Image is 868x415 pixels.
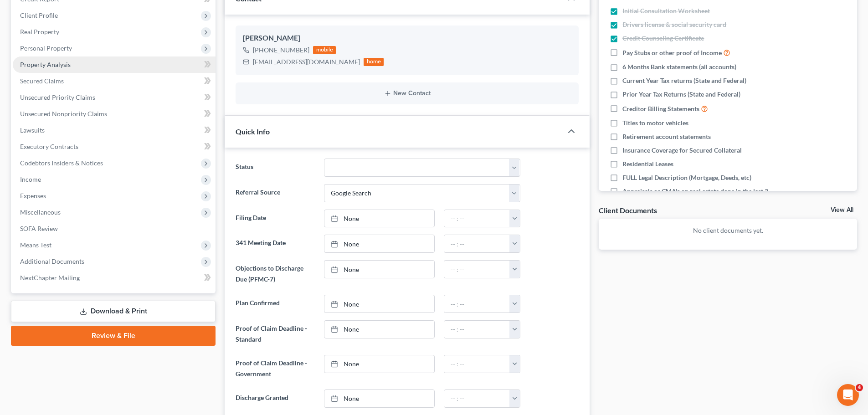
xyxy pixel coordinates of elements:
[444,295,510,313] input: -- : --
[20,175,41,183] span: Income
[622,159,673,169] span: Residential Leases
[622,90,740,99] span: Prior Year Tax Returns (State and Federal)
[622,76,746,85] span: Current Year Tax returns (State and Federal)
[231,320,319,348] label: Proof of Claim Deadline - Standard
[364,58,384,66] div: home
[444,261,510,278] input: -- : --
[324,390,434,407] a: None
[20,192,46,200] span: Expenses
[20,93,95,101] span: Unsecured Priority Claims
[20,61,71,68] span: Property Analysis
[622,34,704,43] span: Credit Counseling Certificate
[13,89,216,106] a: Unsecured Priority Claims
[20,110,107,118] span: Unsecured Nonpriority Claims
[324,235,434,252] a: None
[231,210,319,228] label: Filing Date
[236,127,270,136] span: Quick Info
[13,220,216,237] a: SOFA Review
[622,173,751,182] span: FULL Legal Description (Mortgage, Deeds, etc)
[20,159,103,167] span: Codebtors Insiders & Notices
[622,132,711,141] span: Retirement account statements
[231,389,319,408] label: Discharge Granted
[856,384,863,391] span: 4
[622,20,726,29] span: Drivers license & social security card
[231,260,319,287] label: Objections to Discharge Due (PFMC-7)
[622,62,736,72] span: 6 Months Bank statements (all accounts)
[11,301,216,322] a: Download & Print
[231,235,319,253] label: 341 Meeting Date
[13,56,216,73] a: Property Analysis
[20,77,64,85] span: Secured Claims
[606,226,850,235] p: No client documents yet.
[11,326,216,346] a: Review & File
[243,90,571,97] button: New Contact
[13,138,216,155] a: Executory Contracts
[324,210,434,227] a: None
[313,46,336,54] div: mobile
[622,187,785,205] span: Appraisals or CMA's on real estate done in the last 3 years OR required by attorney
[622,48,722,57] span: Pay Stubs or other proof of Income
[324,355,434,373] a: None
[444,235,510,252] input: -- : --
[231,355,319,382] label: Proof of Claim Deadline - Government
[20,241,51,249] span: Means Test
[13,122,216,138] a: Lawsuits
[444,210,510,227] input: -- : --
[231,295,319,313] label: Plan Confirmed
[20,257,84,265] span: Additional Documents
[837,384,859,406] iframe: Intercom live chat
[20,274,80,282] span: NextChapter Mailing
[13,73,216,89] a: Secured Claims
[20,28,59,36] span: Real Property
[20,225,58,232] span: SOFA Review
[444,321,510,338] input: -- : --
[622,146,742,155] span: Insurance Coverage for Secured Collateral
[20,208,61,216] span: Miscellaneous
[20,143,78,150] span: Executory Contracts
[20,44,72,52] span: Personal Property
[324,321,434,338] a: None
[13,106,216,122] a: Unsecured Nonpriority Claims
[20,126,45,134] span: Lawsuits
[444,390,510,407] input: -- : --
[622,6,710,15] span: Initial Consultation Worksheet
[20,11,58,19] span: Client Profile
[324,295,434,313] a: None
[13,270,216,286] a: NextChapter Mailing
[324,261,434,278] a: None
[599,205,657,215] div: Client Documents
[231,159,319,177] label: Status
[253,57,360,67] div: [EMAIL_ADDRESS][DOMAIN_NAME]
[253,46,309,55] div: [PHONE_NUMBER]
[831,207,853,213] a: View All
[622,104,699,113] span: Creditor Billing Statements
[444,355,510,373] input: -- : --
[243,33,571,44] div: [PERSON_NAME]
[622,118,688,128] span: Titles to motor vehicles
[231,184,319,202] label: Referral Source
